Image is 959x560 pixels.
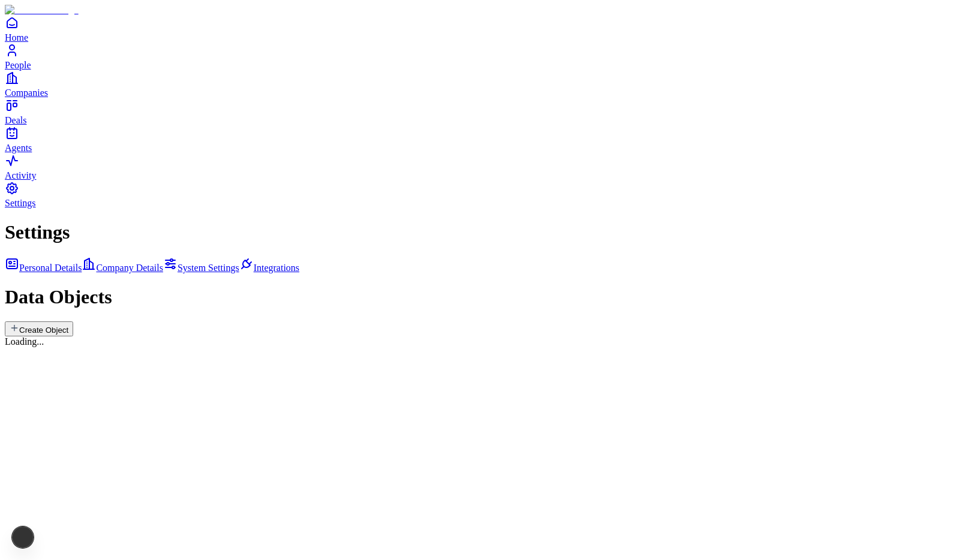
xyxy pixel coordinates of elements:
[5,115,26,125] span: Deals
[178,263,239,273] span: System Settings
[96,263,163,273] span: Company Details
[5,198,36,208] span: Settings
[5,126,954,153] a: Agents
[5,336,954,347] div: Loading...
[5,5,79,16] img: Item Brain Logo
[5,153,954,180] a: Activity
[5,263,82,273] a: Personal Details
[254,263,299,273] span: Integrations
[5,286,954,308] h1: Data Objects
[5,170,36,180] span: Activity
[5,16,954,43] a: Home
[163,263,239,273] a: System Settings
[5,143,32,153] span: Agents
[19,263,82,273] span: Personal Details
[5,88,48,98] span: Companies
[5,32,28,43] span: Home
[82,263,163,273] a: Company Details
[5,71,954,98] a: Companies
[239,263,299,273] a: Integrations
[5,60,31,70] span: People
[5,98,954,125] a: Deals
[5,43,954,70] a: People
[5,321,73,336] button: Create Object
[5,181,954,208] a: Settings
[5,221,954,243] h1: Settings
